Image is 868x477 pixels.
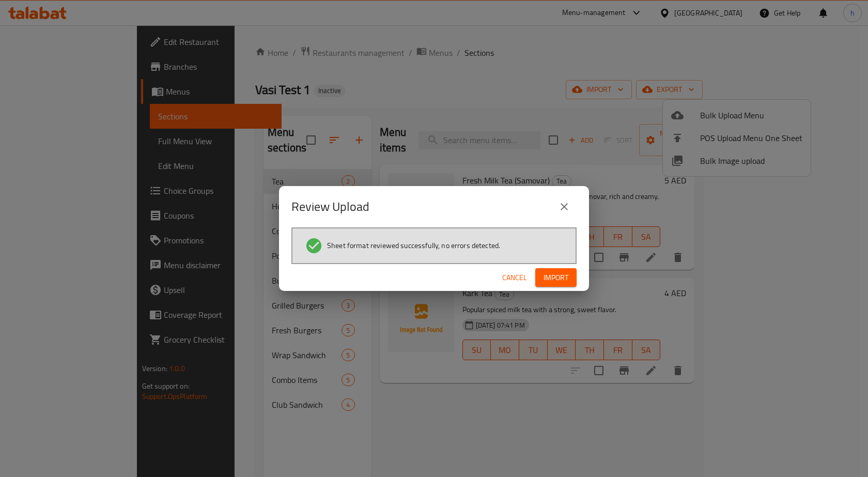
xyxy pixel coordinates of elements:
h2: Review Upload [291,198,369,215]
span: Import [544,271,568,284]
button: close [552,194,577,219]
button: Cancel [498,268,531,287]
span: Cancel [502,271,527,284]
span: Sheet format reviewed successfully, no errors detected. [327,240,500,251]
button: Import [535,268,577,287]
